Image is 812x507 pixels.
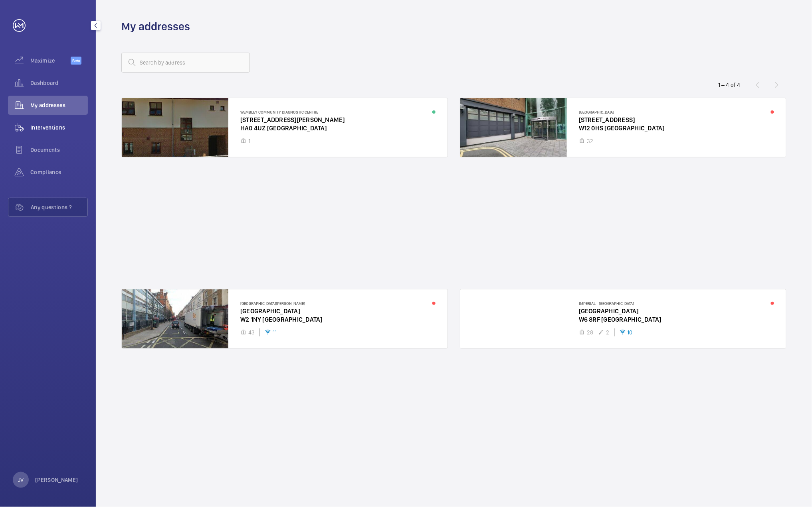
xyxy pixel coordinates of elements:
span: Beta [71,57,81,65]
p: [PERSON_NAME] [35,476,78,484]
span: Maximize [30,57,71,65]
h1: My addresses [121,19,190,34]
span: Compliance [30,168,88,176]
span: Documents [30,146,88,154]
p: JV [18,476,24,484]
span: Any questions ? [31,203,87,211]
span: My addresses [30,101,88,109]
span: Dashboard [30,79,88,87]
span: Interventions [30,124,88,132]
div: 1 – 4 of 4 [718,81,741,89]
input: Search by address [121,53,250,73]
